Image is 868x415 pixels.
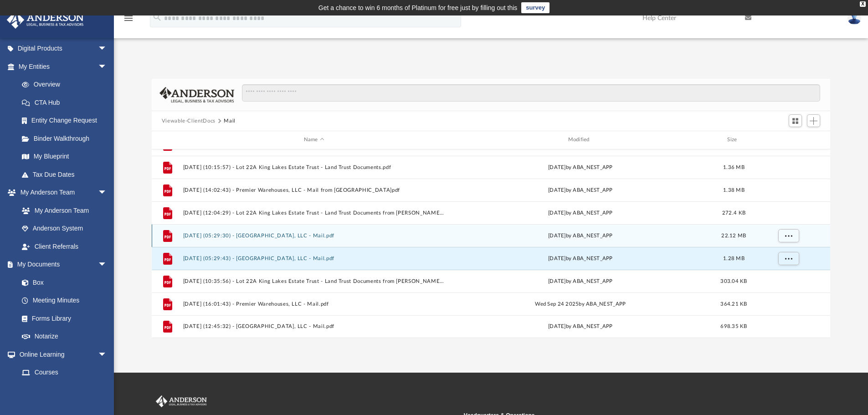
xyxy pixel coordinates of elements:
[723,187,745,192] span: 1.38 MB
[13,220,116,238] a: Anderson System
[98,256,116,274] span: arrow_drop_down
[183,210,445,216] button: [DATE] (12:04:29) - Lot 22A King Lakes Estate Trust - Land Trust Documents from [PERSON_NAME].pdf
[548,324,566,329] span: [DATE]
[449,323,712,331] div: by ABA_NEST_APP
[98,184,116,202] span: arrow_drop_down
[449,231,712,240] div: [DATE] by ABA_NEST_APP
[123,17,134,24] a: menu
[13,273,112,292] a: Box
[449,254,712,262] div: [DATE] by ABA_NEST_APP
[723,256,745,261] span: 1.28 MB
[778,229,799,242] button: More options
[13,112,121,130] a: Entity Change Request
[521,2,550,13] a: survey
[13,328,116,346] a: Notarize
[449,186,712,194] div: [DATE] by ABA_NEST_APP
[13,201,112,220] a: My Anderson Team
[720,301,747,306] span: 364.21 KB
[6,345,116,364] a: Online Learningarrow_drop_down
[318,2,518,13] div: Get a chance to win 6 months of Platinum for free just by filling out this
[13,364,116,382] a: Courses
[6,256,116,274] a: My Documentsarrow_drop_down
[183,233,445,239] button: [DATE] (05:29:30) - [GEOGRAPHIC_DATA], LLC - Mail.pdf
[13,129,121,148] a: Binder Walkthrough
[162,117,216,125] button: Viewable-ClientDocs
[183,301,445,307] button: [DATE] (16:01:43) - Premier Warehouses, LLC - Mail.pdf
[449,277,712,285] div: [DATE] by ABA_NEST_APP
[13,309,112,328] a: Forms Library
[6,40,121,58] a: Digital Productsarrow_drop_down
[13,237,116,256] a: Client Referrals
[183,323,445,329] button: [DATE] (12:45:32) - [GEOGRAPHIC_DATA], LLC - Mail.pdf
[224,117,236,125] button: Mail
[154,395,209,407] img: Anderson Advisors Platinum Portal
[449,163,712,171] div: [DATE] by ABA_NEST_APP
[720,324,747,329] span: 698.35 KB
[13,76,121,94] a: Overview
[778,251,799,265] button: More options
[449,300,712,308] div: Wed Sep 24 2025 by ABA_NEST_APP
[98,345,116,364] span: arrow_drop_down
[13,148,116,166] a: My Blueprint
[756,136,820,144] div: id
[807,114,821,127] button: Add
[6,184,116,202] a: My Anderson Teamarrow_drop_down
[13,381,112,400] a: Video Training
[182,136,445,144] div: Name
[715,136,752,144] div: Size
[723,164,745,169] span: 1.36 MB
[860,1,866,7] div: close
[242,84,820,102] input: Search files and folders
[183,187,445,193] button: [DATE] (14:02:43) - Premier Warehouses, LLC - Mail from [GEOGRAPHIC_DATA]pdf
[183,278,445,284] button: [DATE] (10:35:56) - Lot 22A King Lakes Estate Trust - Land Trust Documents from [PERSON_NAME].pdf
[449,209,712,217] div: [DATE] by ABA_NEST_APP
[123,13,134,24] i: menu
[152,12,162,22] i: search
[789,114,802,127] button: Switch to Grid View
[13,165,121,184] a: Tax Due Dates
[6,57,121,76] a: My Entitiesarrow_drop_down
[156,136,179,144] div: id
[183,164,445,170] button: [DATE] (10:15:57) - Lot 22A King Lakes Estate Trust - Land Trust Documents.pdf
[13,93,121,112] a: CTA Hub
[449,136,711,144] div: Modified
[4,11,87,29] img: Anderson Advisors Platinum Portal
[720,278,747,283] span: 303.04 KB
[183,256,445,261] button: [DATE] (05:29:43) - [GEOGRAPHIC_DATA], LLC - Mail.pdf
[847,11,861,25] img: User Pic
[152,149,831,338] div: grid
[13,292,116,310] a: Meeting Minutes
[722,210,745,215] span: 272.4 KB
[98,57,116,76] span: arrow_drop_down
[721,233,746,238] span: 22.12 MB
[98,40,116,58] span: arrow_drop_down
